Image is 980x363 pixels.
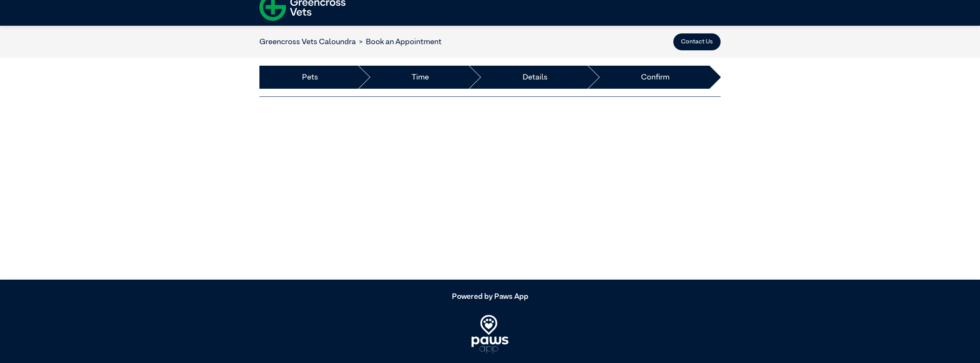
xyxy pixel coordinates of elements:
[472,315,508,353] img: PawsApp
[673,33,721,50] button: Contact Us
[259,36,442,48] nav: breadcrumb
[302,71,318,83] a: Pets
[356,36,442,48] li: Book an Appointment
[641,71,669,83] a: Confirm
[259,38,356,46] a: Greencross Vets Caloundra
[523,71,548,83] a: Details
[412,71,429,83] a: Time
[259,292,721,301] h5: Powered by Paws App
